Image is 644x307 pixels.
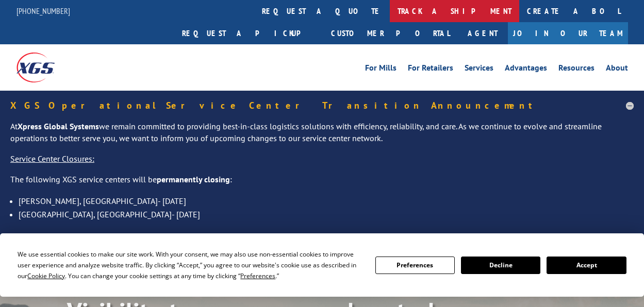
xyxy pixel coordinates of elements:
a: For Mills [365,64,397,75]
a: About [606,64,628,75]
u: Service Center Closures: [10,153,94,164]
li: [GEOGRAPHIC_DATA], [GEOGRAPHIC_DATA]- [DATE] [19,208,634,221]
a: For Retailers [408,64,453,75]
button: Accept [547,257,626,274]
a: Advantages [505,64,547,75]
li: [PERSON_NAME], [GEOGRAPHIC_DATA]- [DATE] [19,194,634,208]
strong: permanently closing [157,174,230,184]
a: [PHONE_NUMBER] [16,6,70,16]
div: We use essential cookies to make our site work. With your consent, we may also use non-essential ... [18,249,362,281]
a: Resources [558,64,595,75]
button: Decline [461,257,540,274]
strong: Xpress Global Systems [18,121,99,131]
p: The following XGS service centers will be : [10,174,634,194]
p: At we remain committed to providing best-in-class logistics solutions with efficiency, reliabilit... [10,121,634,153]
span: Preferences [240,271,275,280]
a: Join Our Team [508,22,628,44]
a: Services [465,64,493,75]
span: Cookie Policy [27,271,65,280]
h5: XGS Operational Service Center Transition Announcement [10,101,634,110]
a: Agent [457,22,508,44]
button: Preferences [375,257,455,274]
a: Request a pickup [174,22,323,44]
a: Customer Portal [323,22,457,44]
